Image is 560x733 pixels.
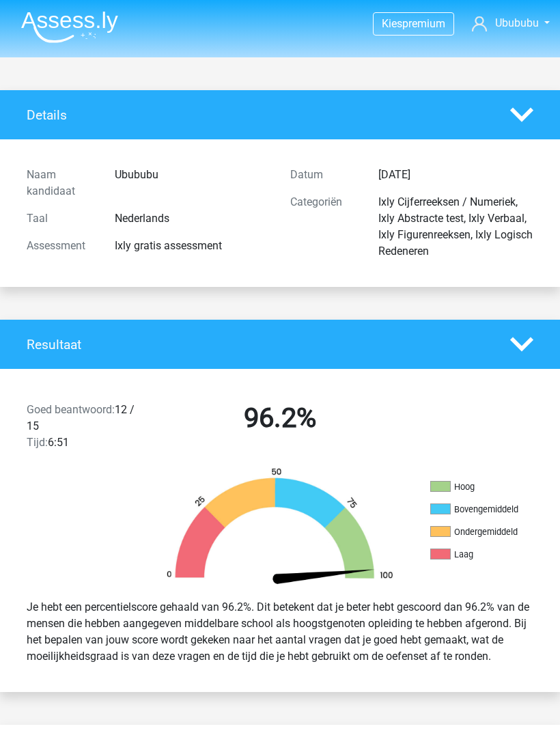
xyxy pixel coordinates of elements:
div: Assessment [16,238,104,254]
img: Assessly [21,11,118,43]
div: Naam kandidaat [16,167,104,199]
h2: 96.2% [158,402,402,434]
span: Kies [382,17,402,30]
div: Ixly gratis assessment [104,238,280,254]
div: 12 / 15 6:51 [16,402,148,451]
div: Categoriën [280,194,368,260]
div: Nederlands [104,210,280,227]
div: Datum [280,167,368,183]
span: premium [402,17,445,30]
div: Taal [16,210,104,227]
a: Kiespremium [374,14,453,33]
div: [DATE] [368,167,544,183]
img: 96.83268ea44d82.png [150,467,410,587]
span: Ubububu [495,16,539,29]
div: Ixly Cijferreeksen / Numeriek, Ixly Abstracte test, Ixly Verbaal, Ixly Figurenreeksen, Ixly Logis... [368,194,544,260]
h4: Resultaat [27,337,490,352]
span: Tijd: [27,436,48,449]
h4: Details [27,107,490,123]
span: Goed beantwoord: [27,403,115,416]
div: Je hebt een percentielscore gehaald van 96.2%. Dit betekent dat je beter hebt gescoord dan 96.2% ... [16,594,544,670]
a: Ubububu [472,15,550,31]
div: Ubububu [104,167,280,199]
